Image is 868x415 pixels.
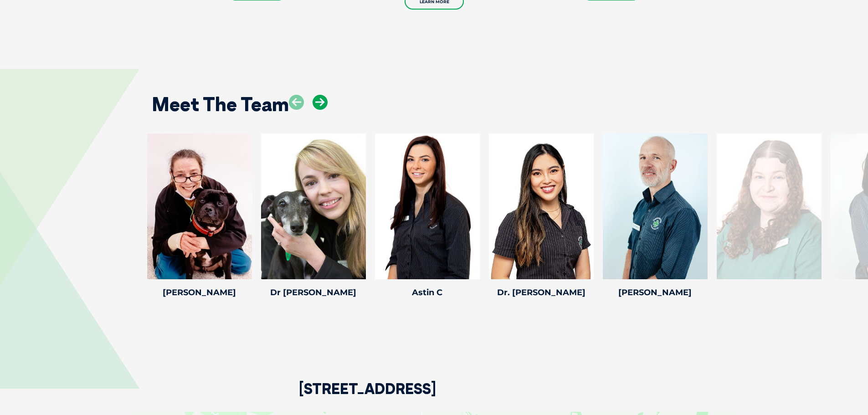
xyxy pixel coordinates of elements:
[299,381,436,412] h2: [STREET_ADDRESS]
[261,288,366,297] h4: Dr [PERSON_NAME]
[603,288,708,297] h4: [PERSON_NAME]
[489,288,594,297] h4: Dr. [PERSON_NAME]
[850,41,859,51] button: Search
[375,288,480,297] h4: Astin C
[152,95,289,114] h2: Meet The Team
[147,288,252,297] h4: [PERSON_NAME]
